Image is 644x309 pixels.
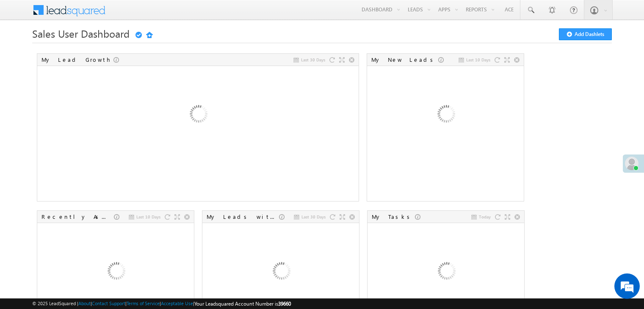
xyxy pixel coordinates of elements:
div: My New Leads [371,56,438,63]
span: Sales User Dashboard [32,27,130,40]
img: Loading... [400,70,491,161]
div: My Lead Growth [41,56,113,63]
span: 39660 [278,301,291,307]
button: Add Dashlets [559,28,612,40]
a: Contact Support [92,301,125,306]
span: Last 30 Days [301,56,325,63]
span: Last 30 Days [301,213,326,221]
span: Your Leadsquared Account Number is [194,301,291,307]
div: My Leads with Stage Change [207,213,279,221]
span: Today [479,213,491,221]
a: Terms of Service [127,301,160,306]
div: My Tasks [372,213,415,221]
span: Last 10 Days [466,56,490,63]
span: Last 10 Days [136,213,160,221]
img: Loading... [152,70,243,161]
div: Recently Assigned Leads [41,213,114,221]
span: © 2025 LeadSquared | | | | | [32,300,291,308]
a: About [78,301,91,306]
a: Acceptable Use [161,301,193,306]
